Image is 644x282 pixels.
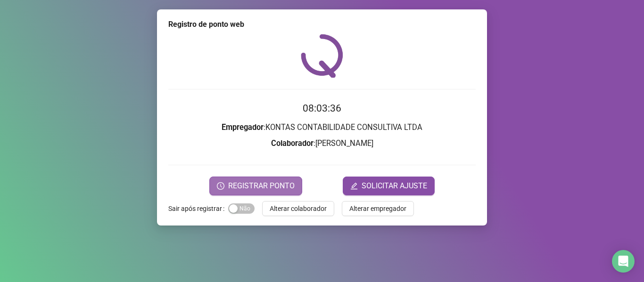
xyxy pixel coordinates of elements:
h3: : KONTAS CONTABILIDADE CONSULTIVA LTDA [168,121,476,134]
span: SOLICITAR AJUSTE [362,180,427,192]
div: Registro de ponto web [168,19,476,30]
button: REGISTRAR PONTO [209,177,302,195]
span: Alterar empregador [349,203,406,214]
button: Alterar colaborador [262,201,334,216]
strong: Colaborador [271,139,314,148]
span: REGISTRAR PONTO [228,180,295,192]
label: Sair após registrar [168,201,228,216]
span: clock-circle [217,182,224,190]
img: QRPoint [301,34,343,78]
button: editSOLICITAR AJUSTE [343,177,435,195]
button: Alterar empregador [342,201,414,216]
span: edit [350,182,358,190]
span: Alterar colaborador [270,203,327,214]
div: Open Intercom Messenger [612,250,635,273]
h3: : [PERSON_NAME] [168,137,476,150]
time: 08:03:36 [303,103,341,114]
strong: Empregador [222,123,264,132]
